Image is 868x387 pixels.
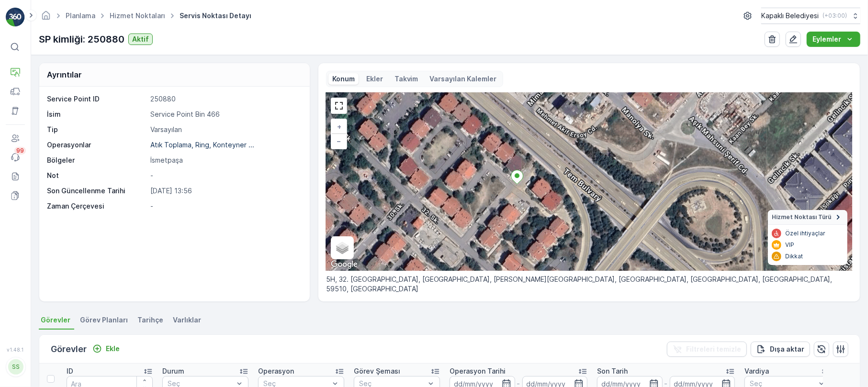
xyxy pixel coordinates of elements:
a: Yakınlaştır [332,120,346,134]
summary: Hizmet Noktası Türü [768,210,847,225]
button: Eylemler [807,32,860,47]
a: View Fullscreen [332,99,346,113]
p: [DATE] 13:56 [150,186,300,196]
img: logo [6,8,25,27]
p: - [150,201,300,211]
a: Ana Sayfa [41,14,51,22]
p: Operasyon [258,366,294,376]
a: Uzaklaştır [332,134,346,148]
p: Operasyon Tarihi [450,366,506,376]
p: İsim [47,110,147,119]
a: Planlama [66,11,95,20]
p: Ekler [366,74,383,84]
p: VIP [785,241,794,249]
button: Kapaklı Belediyesi(+03:00) [761,8,860,24]
p: Eylemler [812,34,841,44]
button: SS [6,354,25,379]
p: Özel ihtiyaçlar [785,230,825,237]
span: v 1.48.1 [6,347,25,353]
p: Durum [162,366,184,376]
p: ID [67,366,73,376]
a: 99 [6,148,25,167]
p: Varsayılan Kalemler [430,74,497,84]
p: SP kimliği: 250880 [39,32,124,46]
p: Zaman Çerçevesi [47,201,147,211]
button: Ekle [89,343,124,354]
p: Görev Şeması [354,366,400,376]
a: Layers [332,237,353,258]
p: Tip [47,125,147,134]
p: 5H, 32. [GEOGRAPHIC_DATA], [GEOGRAPHIC_DATA], [PERSON_NAME][GEOGRAPHIC_DATA], [GEOGRAPHIC_DATA], ... [326,275,852,294]
p: Not [47,171,147,180]
p: 250880 [150,94,300,104]
p: ( +03:00 ) [823,12,847,20]
p: Konum [332,74,355,84]
span: Hizmet Noktası Türü [772,213,831,221]
p: Son Güncellenme Tarihi [47,186,147,196]
p: Service Point ID [47,94,147,104]
p: Ekle [106,344,120,354]
span: + [337,122,341,131]
p: Vardiya [744,366,769,376]
p: - [150,171,300,180]
button: Dışa aktar [751,342,810,357]
p: Son Tarih [597,366,628,376]
span: Servis Noktası Detayı [178,11,253,21]
span: Varlıklar [173,315,201,325]
span: − [337,137,341,145]
a: Hizmet Noktaları [110,11,165,20]
button: Filtreleri temizle [667,342,747,357]
p: İsmetpaşa [150,155,300,165]
p: Operasyonlar [47,140,147,150]
p: Dışa aktar [770,344,804,354]
p: Kapaklı Belediyesi [761,11,819,21]
p: Aktif [132,34,149,44]
p: Atık Toplama, Ring, Konteyner ... [150,141,254,149]
p: Dikkat [785,253,803,260]
a: Bu bölgeyi Google Haritalar'da açın (yeni pencerede açılır) [328,258,360,271]
p: Takvim [395,74,418,84]
div: SS [8,359,23,375]
p: Bölgeler [47,155,147,165]
span: Görev Planları [80,315,128,325]
p: Varsayılan [150,125,300,134]
button: Aktif [128,33,153,45]
p: Filtreleri temizle [686,344,741,354]
span: Tarihçe [137,315,163,325]
p: Görevler [51,343,87,356]
p: Ayrıntılar [47,69,82,80]
span: Görevler [41,315,70,325]
p: 99 [16,147,24,155]
p: Service Point Bin 466 [150,110,300,119]
img: Google [328,258,360,271]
